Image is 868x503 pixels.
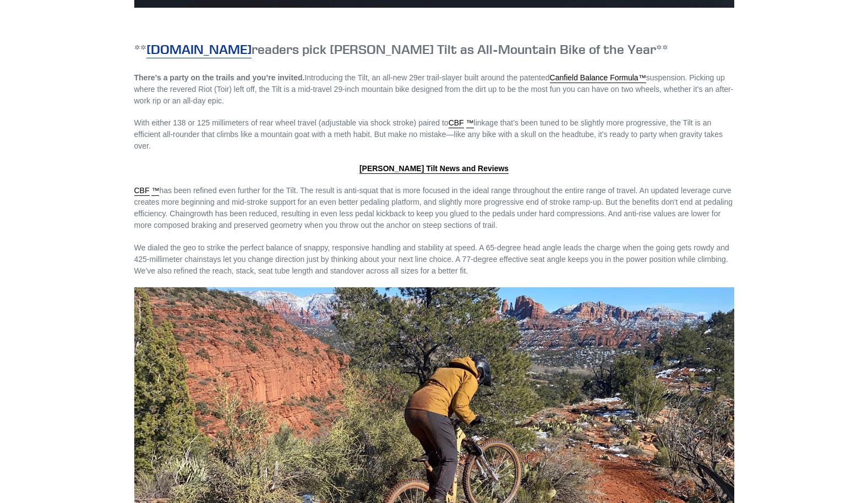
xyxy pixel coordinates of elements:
[449,118,464,128] a: CBF
[359,164,509,174] a: [PERSON_NAME] Tilt News and Reviews
[134,73,734,105] span: Introducing the Tilt, an all-new 29er trail-slayer built around the patented suspension. Picking ...
[134,118,723,150] span: With either 138 or 125 millimeters of rear wheel travel (adjustable via shock stroke) paired to l...
[466,118,474,128] a: ™
[134,186,150,196] a: CBF
[134,186,733,229] span: has been refined even further for the Tilt. The result is anti-squat that is more focused in the ...
[550,73,646,83] a: Canfield Balance Formula™
[134,41,668,58] strong: ** readers pick [PERSON_NAME] Tilt as All-Mountain Bike of the Year**
[359,164,509,173] span: [PERSON_NAME] Tilt News and Reviews
[134,243,729,275] span: We dialed the geo to strike the perfect balance of snappy, responsive handling and stability at s...
[146,41,252,58] a: [DOMAIN_NAME]
[151,186,159,196] a: ™
[134,73,305,82] span: There’s a party on the trails and you’re invited.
